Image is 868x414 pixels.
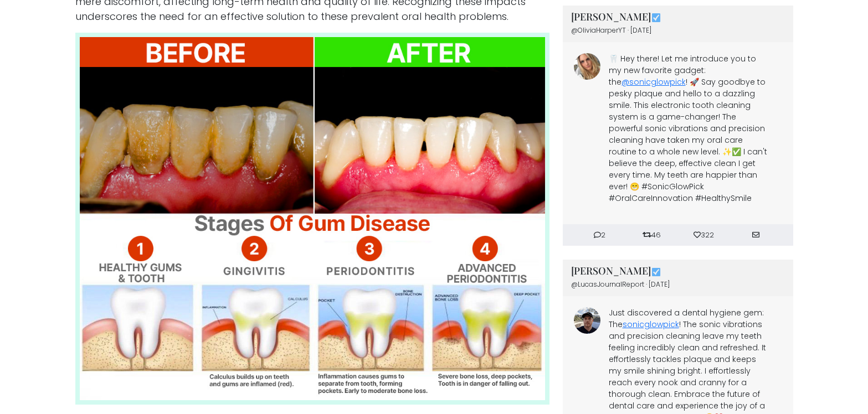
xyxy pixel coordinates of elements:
a: @sonicglowpick [622,76,686,87]
img: Image [75,33,549,405]
img: Image [574,53,600,80]
img: Image [574,308,600,334]
span: @LucasJournalReport · [DATE] [571,280,670,289]
img: Image [651,13,661,23]
h3: [PERSON_NAME] [571,266,785,278]
a: sonicglowpick [623,319,679,330]
li: 46 [626,230,678,241]
li: 322 [678,230,730,241]
p: 🦷 Hey there! Let me introduce you to my new favorite gadget: the ! 🚀 Say goodbye to pesky plaque ... [609,53,769,204]
h3: [PERSON_NAME] [571,11,785,23]
span: @OliviaHarperYT · [DATE] [571,25,651,35]
img: Image [651,267,661,277]
li: 2 [574,230,626,241]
